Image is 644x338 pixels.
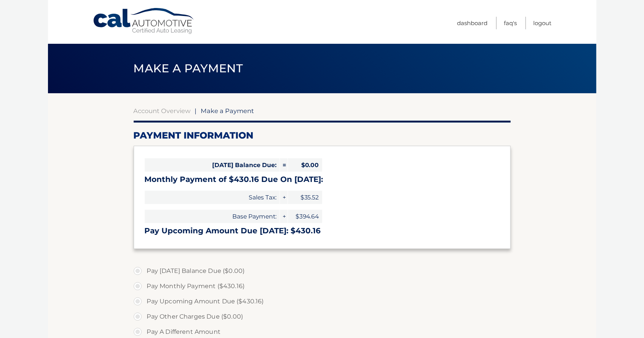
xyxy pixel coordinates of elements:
[288,191,322,204] span: $35.52
[280,191,288,204] span: +
[288,158,322,172] span: $0.00
[134,130,511,141] h2: Payment Information
[145,210,280,223] span: Base Payment:
[457,17,488,29] a: Dashboard
[134,263,511,279] label: Pay [DATE] Balance Due ($0.00)
[134,61,243,75] span: Make a Payment
[145,191,280,204] span: Sales Tax:
[195,107,197,115] span: |
[145,226,500,236] h3: Pay Upcoming Amount Due [DATE]: $430.16
[93,8,195,35] a: Cal Automotive
[145,158,280,172] span: [DATE] Balance Due:
[134,107,191,115] a: Account Overview
[145,175,500,184] h3: Monthly Payment of $430.16 Due On [DATE]:
[288,210,322,223] span: $394.64
[134,279,511,294] label: Pay Monthly Payment ($430.16)
[134,309,511,324] label: Pay Other Charges Due ($0.00)
[504,17,517,29] a: FAQ's
[280,158,288,172] span: =
[201,107,254,115] span: Make a Payment
[280,210,288,223] span: +
[534,17,552,29] a: Logout
[134,294,511,309] label: Pay Upcoming Amount Due ($430.16)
